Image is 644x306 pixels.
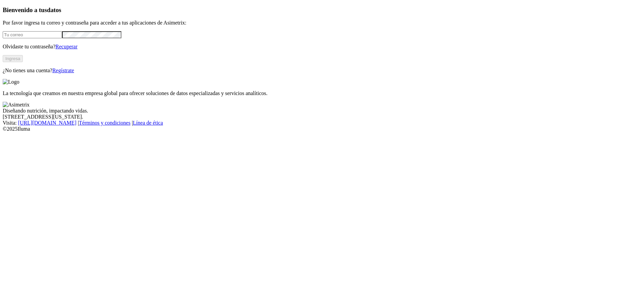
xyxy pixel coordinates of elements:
div: Diseñando nutrición, impactando vidas. [3,108,641,114]
div: Visita : | | [3,120,641,126]
button: Ingresa [3,55,23,62]
img: Logo [3,79,19,85]
h3: Bienvenido a tus [3,6,641,14]
a: [URL][DOMAIN_NAME] [18,120,76,126]
p: Por favor ingresa tu correo y contraseña para acceder a tus aplicaciones de Asimetrix: [3,20,641,26]
span: datos [47,6,61,13]
p: ¿No tienes una cuenta? [3,68,641,74]
a: Regístrate [52,68,74,73]
a: Recuperar [55,44,77,49]
div: [STREET_ADDRESS][US_STATE]. [3,114,641,120]
a: Términos y condiciones [79,120,130,126]
p: La tecnología que creamos en nuestra empresa global para ofrecer soluciones de datos especializad... [3,90,641,96]
p: Olvidaste tu contraseña? [3,44,641,50]
a: Línea de ética [133,120,163,126]
input: Tu correo [3,31,62,38]
img: Asimetrix [3,102,30,108]
div: © 2025 Iluma [3,126,641,132]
